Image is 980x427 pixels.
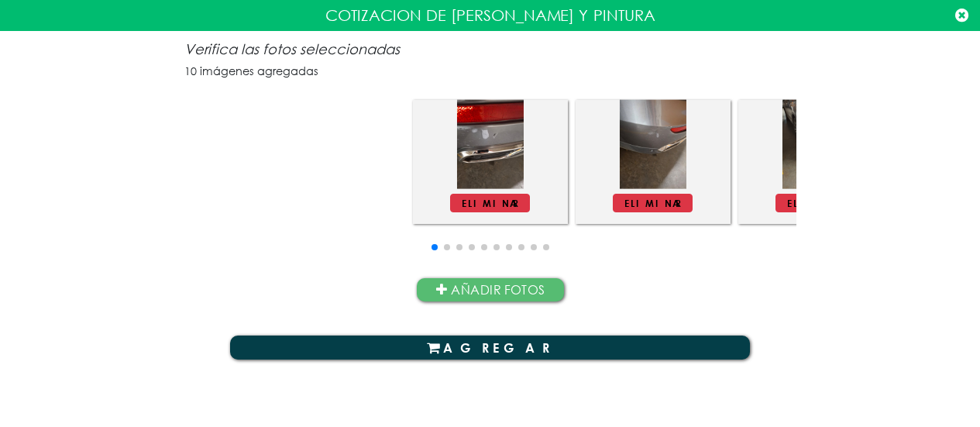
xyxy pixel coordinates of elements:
[456,100,523,189] img: 2Q==
[230,336,751,359] button: AGREGAR
[450,194,531,212] button: Eliminar
[613,194,693,212] button: Eliminar
[775,194,856,212] button: Eliminar
[12,4,968,27] p: COTIZACION DE [PERSON_NAME] Y PINTURA
[417,278,564,301] button: Añadir fotos
[184,64,318,78] small: 10 imágenes agregadas
[619,100,686,189] img: 2Q==
[184,39,796,81] p: Verifica las fotos seleccionadas
[782,100,848,189] img: 9k=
